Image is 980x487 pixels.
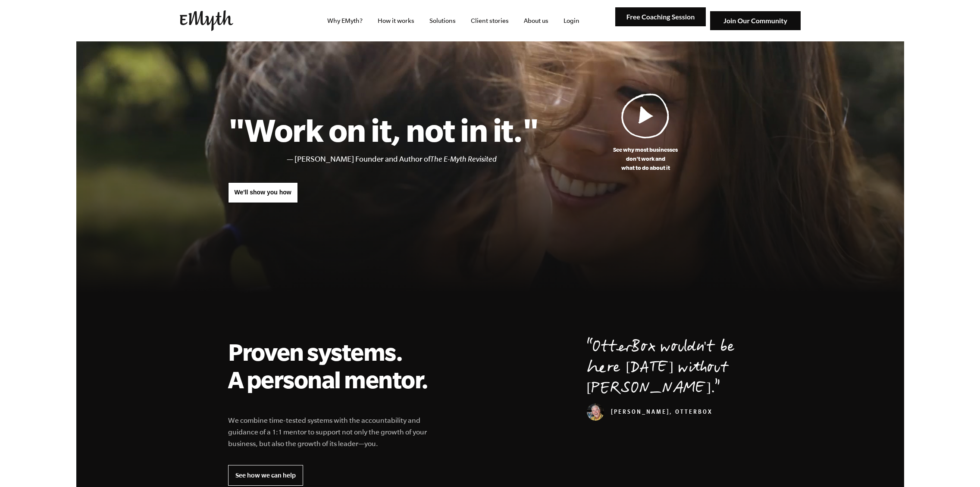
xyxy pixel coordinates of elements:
h2: Proven systems. A personal mentor. [228,338,438,393]
iframe: Chat Widget [937,446,980,487]
img: Free Coaching Session [615,7,706,27]
p: We combine time-tested systems with the accountability and guidance of a 1:1 mentor to support no... [228,415,438,450]
a: We'll show you how [228,182,298,203]
p: OtterBox wouldn't be here [DATE] without [PERSON_NAME]. [587,338,752,400]
a: See how we can help [228,465,303,486]
p: See why most businesses don't work and what to do about it [539,145,752,172]
i: The E-Myth Revisited [430,155,497,163]
span: We'll show you how [235,189,291,196]
img: Curt Richardson, OtterBox [587,403,604,421]
li: [PERSON_NAME] Founder and Author of [294,153,539,165]
img: EMyth [180,10,233,31]
a: See why most businessesdon't work andwhat to do about it [539,93,752,172]
img: Join Our Community [710,11,801,31]
h1: "Work on it, not in it." [228,111,539,149]
img: Play Video [621,93,670,138]
cite: [PERSON_NAME], OtterBox [587,409,713,416]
